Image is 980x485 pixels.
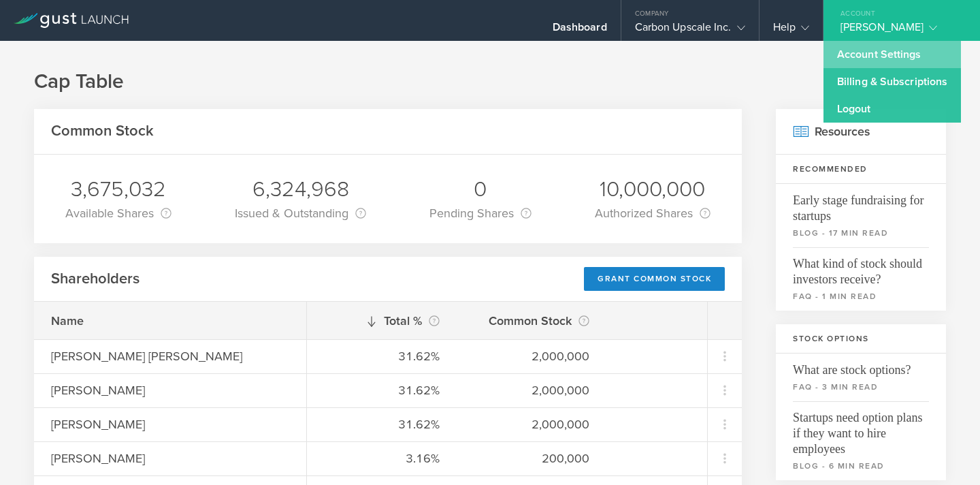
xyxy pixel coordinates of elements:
small: blog - 17 min read [793,227,929,239]
small: faq - 3 min read [793,381,929,393]
span: Startups need option plans if they want to hire employees [793,401,929,457]
h3: Recommended [776,155,946,184]
span: What are stock options? [793,354,929,378]
div: Issued & Outstanding [235,204,366,223]
h2: Common Stock [51,121,154,141]
h1: Cap Table [34,68,946,95]
h3: Stock Options [776,324,946,354]
div: 10,000,000 [595,175,710,204]
div: 2,000,000 [474,381,589,399]
div: Common Stock [474,311,589,330]
div: Grant Common Stock [584,267,725,291]
div: Total % [324,311,440,330]
a: What kind of stock should investors receive?faq - 1 min read [776,247,946,311]
div: 0 [429,175,532,204]
div: 2,000,000 [474,416,589,433]
a: Early stage fundraising for startupsblog - 17 min read [776,184,946,247]
div: Authorized Shares [595,204,710,223]
h2: Resources [776,109,946,155]
div: 2,000,000 [474,347,589,365]
div: 3,675,032 [65,175,171,204]
div: [PERSON_NAME] [51,381,289,399]
small: faq - 1 min read [793,290,929,302]
div: Pending Shares [429,204,532,223]
div: [PERSON_NAME] [51,450,289,467]
div: Name [51,312,289,330]
div: Carbon Upscale Inc. [635,20,745,41]
span: Early stage fundraising for startups [793,184,929,224]
span: What kind of stock should investors receive? [793,247,929,287]
div: 31.62% [324,381,440,399]
div: 31.62% [324,347,440,365]
div: 31.62% [324,416,440,433]
a: Startups need option plans if they want to hire employeesblog - 6 min read [776,401,946,480]
small: blog - 6 min read [793,460,929,472]
div: 6,324,968 [235,175,366,204]
div: 3.16% [324,450,440,467]
div: 200,000 [474,450,589,467]
div: Dashboard [553,20,607,41]
div: [PERSON_NAME] [PERSON_NAME] [51,347,289,365]
div: [PERSON_NAME] [840,20,956,41]
a: What are stock options?faq - 3 min read [776,354,946,401]
h2: Shareholders [51,269,140,289]
div: Help [773,20,809,41]
div: [PERSON_NAME] [51,416,289,433]
div: Available Shares [65,204,171,223]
